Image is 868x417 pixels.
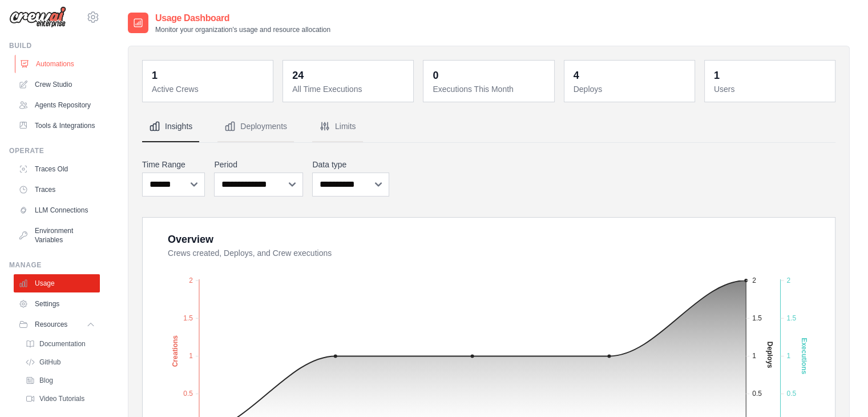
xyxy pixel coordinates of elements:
[21,372,100,388] a: Blog
[433,67,438,83] div: 0
[171,335,179,367] text: Creations
[14,274,100,292] a: Usage
[168,231,213,247] div: Overview
[714,67,720,83] div: 1
[433,83,547,95] dt: Executions This Month
[786,390,796,398] tspan: 0.5
[14,117,100,135] a: Tools & Integrations
[14,75,100,94] a: Crew Studio
[786,314,796,322] tspan: 1.5
[155,25,330,34] p: Monitor your organization's usage and resource allocation
[14,295,100,313] a: Settings
[574,67,579,83] div: 4
[142,159,205,170] label: Time Range
[214,159,303,170] label: Period
[9,146,100,155] div: Operate
[811,362,868,417] iframe: Chat Widget
[714,83,828,95] dt: Users
[14,315,100,334] button: Resources
[292,67,304,83] div: 24
[39,394,84,403] span: Video Tutorials
[152,67,158,83] div: 1
[189,352,193,360] tspan: 1
[152,83,266,95] dt: Active Crews
[183,390,193,398] tspan: 0.5
[9,6,66,28] img: Logo
[14,201,100,219] a: LLM Connections
[752,352,756,360] tspan: 1
[142,111,835,142] nav: Tabs
[752,276,756,284] tspan: 2
[312,111,363,142] button: Limits
[15,55,101,73] a: Automations
[292,83,406,95] dt: All Time Executions
[786,352,790,360] tspan: 1
[9,260,100,270] div: Manage
[21,336,100,352] a: Documentation
[14,222,100,249] a: Environment Variables
[217,111,294,142] button: Deployments
[21,391,100,407] a: Video Tutorials
[21,354,100,370] a: GitHub
[168,247,821,259] dt: Crews created, Deploys, and Crew executions
[14,96,100,114] a: Agents Repository
[39,358,60,367] span: GitHub
[312,159,389,170] label: Data type
[800,338,808,374] text: Executions
[786,276,790,284] tspan: 2
[39,376,53,385] span: Blog
[752,314,762,322] tspan: 1.5
[14,181,100,199] a: Traces
[142,111,199,142] button: Insights
[574,83,688,95] dt: Deploys
[14,160,100,178] a: Traces Old
[183,314,193,322] tspan: 1.5
[752,390,762,398] tspan: 0.5
[39,339,86,348] span: Documentation
[189,276,193,284] tspan: 2
[155,11,330,25] h2: Usage Dashboard
[9,41,100,50] div: Build
[766,341,774,368] text: Deploys
[35,320,67,329] span: Resources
